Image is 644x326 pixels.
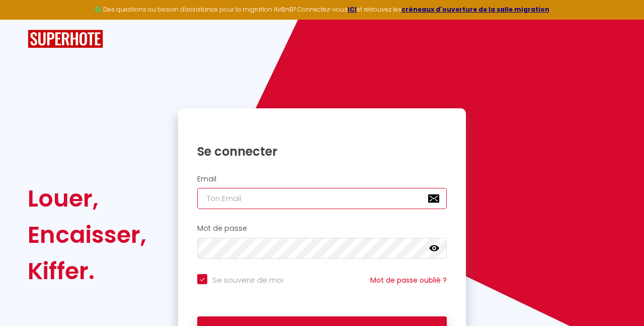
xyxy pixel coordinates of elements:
div: Encaisser, [28,217,146,253]
a: Mot de passe oublié ? [370,275,447,285]
a: créneaux d'ouverture de la salle migration [401,5,549,14]
h2: Email [197,175,447,183]
div: Louer, [28,180,146,217]
a: ICI [348,5,357,14]
button: Ouvrir le widget de chat LiveChat [8,4,38,34]
div: Kiffer. [28,253,146,289]
img: SuperHote logo [28,30,103,48]
h2: Mot de passe [197,224,447,233]
h1: Se connecter [197,144,447,159]
input: Ton Email [197,188,447,209]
